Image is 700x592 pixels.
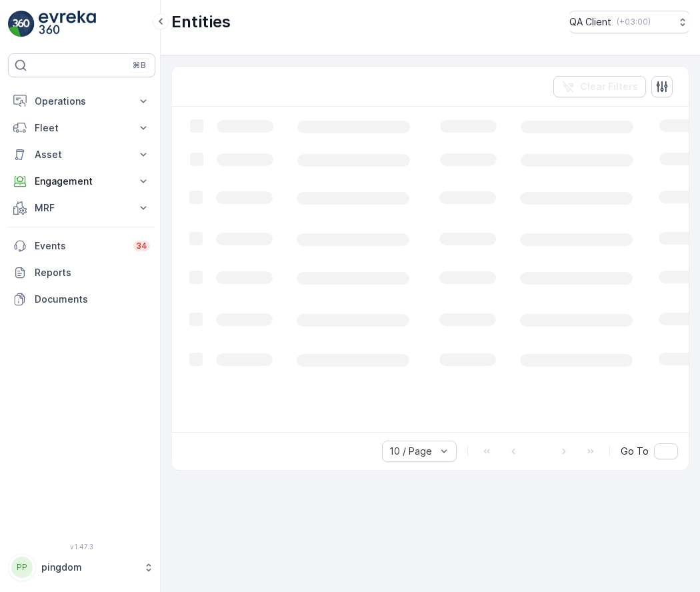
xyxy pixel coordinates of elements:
[35,266,150,279] p: Reports
[35,239,125,253] p: Events
[617,17,651,27] p: ( +03:00 )
[8,259,155,286] a: Reports
[621,445,649,458] span: Go To
[35,175,129,188] p: Engagement
[171,11,231,33] p: Entities
[35,95,129,108] p: Operations
[569,15,611,29] p: QA Client
[8,195,155,221] button: MRF
[8,168,155,195] button: Engagement
[8,11,35,37] img: logo
[569,11,689,33] button: QA Client(+03:00)
[11,557,33,578] div: PP
[35,121,129,135] p: Fleet
[35,148,129,161] p: Asset
[8,553,155,581] button: PPpingdom
[39,11,96,37] img: logo_light-DOdMpM7g.png
[580,80,638,93] p: Clear Filters
[133,60,146,71] p: ⌘B
[8,115,155,141] button: Fleet
[8,141,155,168] button: Asset
[35,293,150,306] p: Documents
[8,543,155,551] span: v 1.47.3
[136,241,147,251] p: 34
[8,233,155,259] a: Events34
[8,286,155,313] a: Documents
[35,201,129,215] p: MRF
[41,561,137,574] p: pingdom
[8,88,155,115] button: Operations
[553,76,646,97] button: Clear Filters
